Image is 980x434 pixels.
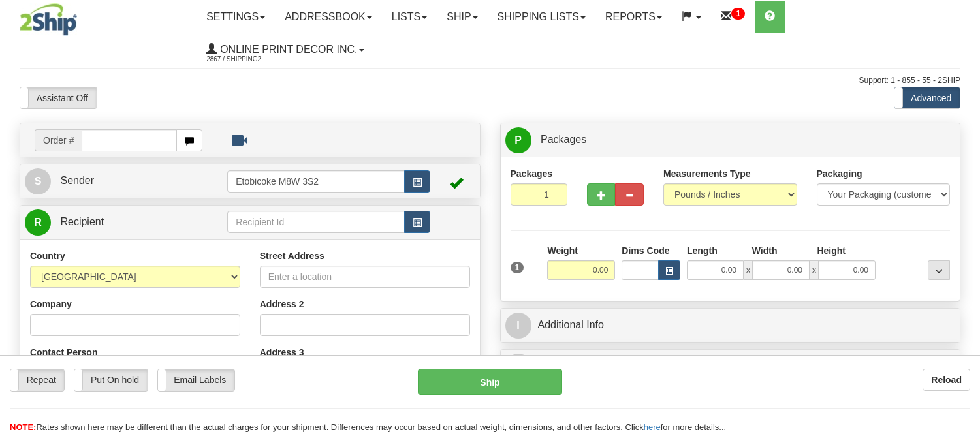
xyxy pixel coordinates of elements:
[744,260,753,280] span: x
[30,298,72,311] label: Company
[622,244,669,257] label: Dims Code
[505,127,956,153] a: P Packages
[30,346,97,359] label: Contact Person
[227,170,404,193] input: Sender Id
[711,1,755,33] a: 1
[60,216,104,227] span: Recipient
[20,3,77,36] img: logo2867.jpg
[35,129,82,151] span: Order #
[644,422,661,432] a: here
[547,244,577,257] label: Weight
[260,266,470,288] input: Enter a location
[206,53,304,66] span: 2867 / Shipping2
[511,167,553,180] label: Packages
[488,1,595,33] a: Shipping lists
[260,346,304,359] label: Address 3
[505,353,956,380] a: $Rates
[60,175,94,186] span: Sender
[158,369,234,390] label: Email Labels
[731,8,745,20] sup: 1
[511,262,524,273] span: 1
[595,1,672,33] a: Reports
[810,260,819,280] span: x
[197,1,275,33] a: Settings
[663,167,751,180] label: Measurements Type
[25,209,51,236] span: R
[25,168,227,194] a: S Sender
[25,168,51,194] span: S
[30,249,65,262] label: Country
[950,150,979,283] iframe: chat widget
[817,167,862,180] label: Packaging
[260,249,324,262] label: Street Address
[382,1,437,33] a: Lists
[928,260,950,280] div: ...
[931,375,962,385] b: Reload
[275,1,382,33] a: Addressbook
[74,369,147,390] label: Put On hold
[20,75,960,86] div: Support: 1 - 855 - 55 - 2SHIP
[752,244,778,257] label: Width
[505,312,956,339] a: IAdditional Info
[505,313,531,339] span: I
[505,127,531,153] span: P
[20,87,97,108] label: Assistant Off
[217,44,357,55] span: Online Print Decor Inc.
[25,209,205,236] a: R Recipient
[505,354,531,380] span: $
[541,134,586,145] span: Packages
[260,298,304,311] label: Address 2
[227,211,404,233] input: Recipient Id
[817,244,846,257] label: Height
[437,1,487,33] a: Ship
[923,369,970,391] button: Reload
[687,244,718,257] label: Length
[10,422,36,432] span: NOTE:
[418,369,561,395] button: Ship
[197,33,373,66] a: Online Print Decor Inc. 2867 / Shipping2
[10,369,64,390] label: Repeat
[894,87,960,108] label: Advanced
